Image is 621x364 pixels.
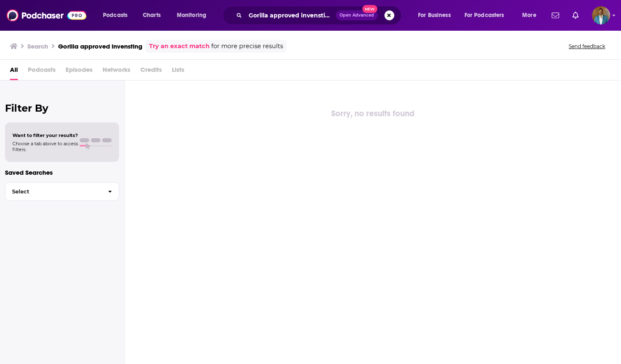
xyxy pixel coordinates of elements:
button: Show profile menu [592,6,610,24]
div: Sorry, no results found [125,107,621,120]
button: Send feedback [566,43,608,50]
span: Networks [103,63,130,80]
button: Open AdvancedNew [336,10,378,20]
button: Select [5,182,119,201]
p: Saved Searches [5,169,119,176]
a: Show notifications dropdown [569,8,582,22]
img: Podchaser - Follow, Share and Rate Podcasts [7,7,86,23]
button: open menu [97,9,138,22]
span: Monitoring [177,10,206,21]
span: Choose a tab above to access filters. [12,141,78,152]
span: Credits [140,63,162,80]
span: Want to filter your results? [12,132,78,138]
span: Episodes [66,63,93,80]
h3: Search [27,42,48,50]
h3: Gorilla approved invensting [58,42,142,50]
button: open menu [171,9,217,22]
a: Show notifications dropdown [548,8,562,22]
span: For Business [418,10,451,21]
a: Try an exact match [149,42,210,51]
span: Logged in as smortier42491 [592,6,610,24]
img: User Profile [592,6,610,24]
button: open menu [459,9,516,22]
input: Search podcasts, credits, & more... [245,9,336,22]
h2: Filter By [5,102,119,114]
span: Lists [172,63,184,80]
span: For Podcasters [465,10,504,21]
button: open menu [412,9,461,22]
span: Open Advanced [340,13,374,17]
span: More [522,10,536,21]
span: Podcasts [103,10,127,21]
a: Charts [137,9,166,22]
button: open menu [516,9,547,22]
span: Podcasts [28,63,56,80]
span: Charts [143,10,161,21]
span: Select [5,189,101,194]
span: New [362,5,377,13]
div: Search podcasts, credits, & more... [230,6,409,25]
span: for more precise results [211,42,283,51]
a: All [10,63,18,80]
